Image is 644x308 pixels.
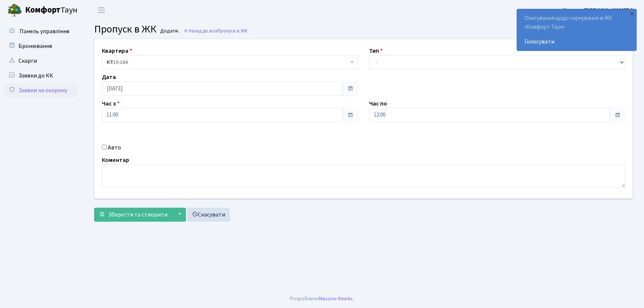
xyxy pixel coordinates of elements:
[187,208,230,222] a: Скасувати
[183,27,248,34] a: Назад до всіхПропуск в ЖК
[628,10,636,17] div: ×
[7,3,22,18] img: logo.png
[369,46,383,55] label: Тип
[25,4,61,16] b: Комфорт
[92,4,111,16] button: Переключити навігацію
[102,156,129,165] label: Коментар
[4,83,78,98] a: Заявки на охорону
[4,24,78,39] a: Панель управління
[319,295,353,302] a: Massive Kinetic
[517,9,636,51] div: Опитування щодо паркування в ЖК «Комфорт Таун»
[4,53,78,68] a: Скарги
[217,27,248,34] span: Пропуск в ЖК
[4,68,78,83] a: Заявки до КК
[107,59,349,66] span: <b>КТ</b>&nbsp;&nbsp;&nbsp;&nbsp;10-164
[108,211,168,219] span: Зберегти та створити
[4,39,78,53] a: Бронювання
[159,28,180,34] small: Додати .
[102,99,120,108] label: Час з
[369,99,387,108] label: Час по
[102,73,116,82] label: Дата
[102,46,132,55] label: Квартира
[108,143,121,152] label: Авто
[20,27,69,35] span: Панель управління
[94,22,156,37] span: Пропуск в ЖК
[563,6,635,15] a: Цитрус [PERSON_NAME] А.
[524,37,629,46] a: Голосувати
[563,6,635,14] b: Цитрус [PERSON_NAME] А.
[290,295,354,303] div: Розроблено .
[94,208,172,222] button: Зберегти та створити
[25,4,78,17] span: Таун
[102,55,358,69] span: <b>КТ</b>&nbsp;&nbsp;&nbsp;&nbsp;10-164
[107,59,113,66] b: КТ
